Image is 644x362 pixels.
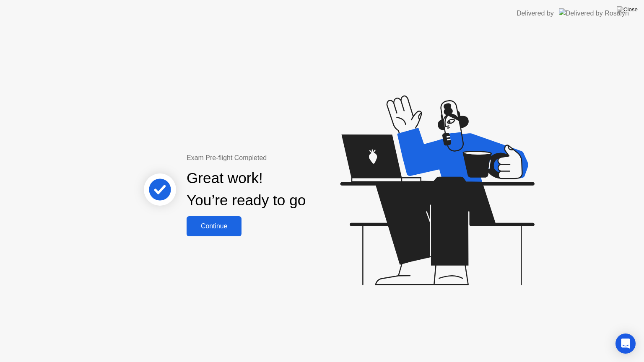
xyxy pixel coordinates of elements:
[187,167,306,212] div: Great work! You’re ready to go
[517,8,554,18] div: Delivered by
[187,153,360,163] div: Exam Pre-flight Completed
[187,216,241,236] button: Continue
[617,6,638,13] img: Close
[559,8,629,18] img: Delivered by Rosalyn
[189,222,239,230] div: Continue
[615,334,636,354] div: Open Intercom Messenger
